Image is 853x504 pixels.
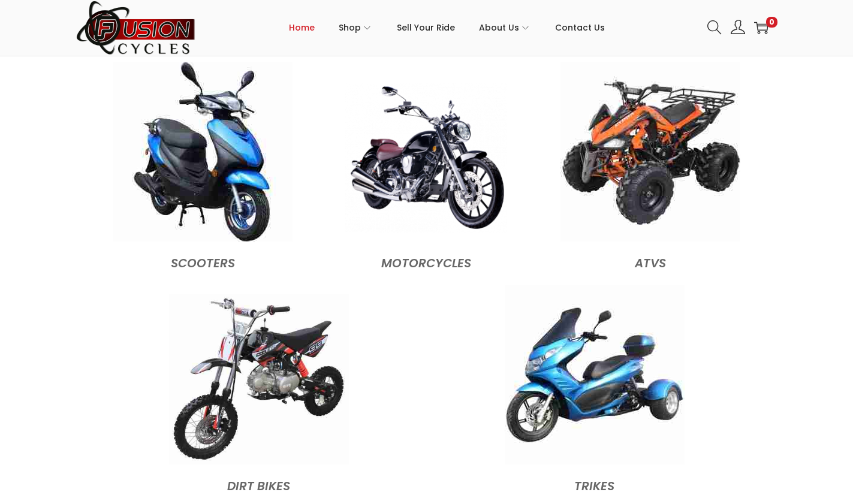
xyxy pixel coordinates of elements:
[339,1,373,55] a: Shop
[433,470,756,496] figcaption: Trikes
[397,1,455,55] a: Sell Your Ride
[479,1,531,55] a: About Us
[479,13,519,43] span: About Us
[754,20,768,35] a: 0
[289,13,315,43] span: Home
[289,1,315,55] a: Home
[555,1,605,55] a: Contact Us
[339,13,361,43] span: Shop
[97,470,421,496] figcaption: Dirt Bikes
[97,247,309,273] figcaption: Scooters
[321,247,532,273] figcaption: MOTORCYCLES
[196,1,698,55] nav: Primary navigation
[544,247,756,273] figcaption: ATVs
[555,13,605,43] span: Contact Us
[397,13,455,43] span: Sell Your Ride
